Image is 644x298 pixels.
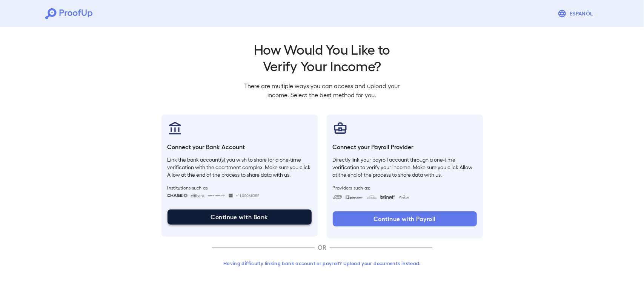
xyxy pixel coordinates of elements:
button: Continue with Payroll [333,211,477,226]
button: Continue with Bank [168,209,312,225]
p: Directly link your payroll account through a one-time verification to verify your income. Make su... [333,156,477,179]
img: workday.svg [366,195,377,199]
button: Espanõl [555,6,599,21]
img: payrollProvider.svg [333,121,348,136]
span: Providers such as: [333,185,477,191]
p: There are multiple ways you can access and upload your income. Select the best method for you. [238,81,406,99]
img: adp.svg [333,195,342,199]
span: Institutions such as: [168,185,312,191]
h6: Connect your Payroll Provider [333,142,477,151]
button: Having difficulty linking bank account or payroll? Upload your documents instead. [212,257,432,270]
span: +11,000 More [236,193,259,199]
h2: How Would You Like to Verify Your Income? [238,41,406,74]
h6: Connect your Bank Account [168,142,312,151]
p: OR [315,243,330,252]
img: wellsfargo.svg [229,194,233,197]
img: bankAccount.svg [168,121,183,136]
img: chase.svg [168,194,188,197]
img: citibank.svg [191,194,205,197]
img: paycom.svg [345,195,363,199]
img: paycon.svg [398,195,410,199]
img: bankOfAmerica.svg [207,194,226,197]
p: Link the bank account(s) you wish to share for a one-time verification with the apartment complex... [168,156,312,179]
img: trinet.svg [380,195,395,199]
